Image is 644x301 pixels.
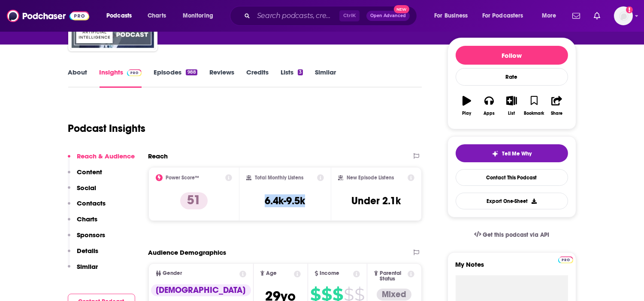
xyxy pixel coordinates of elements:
h2: Total Monthly Listens [255,175,303,181]
button: Contacts [68,199,106,215]
p: Reach & Audience [77,152,135,160]
button: Bookmark [523,90,545,121]
span: Monitoring [183,10,213,22]
p: Similar [77,262,98,271]
h2: Audience Demographics [148,248,227,256]
button: Reach & Audience [68,152,135,168]
button: Export One-Sheet [456,193,568,209]
span: Age [266,271,277,276]
button: Play [456,90,478,121]
div: Rate [456,68,568,86]
img: User Profile [614,6,633,25]
a: Credits [246,68,269,88]
p: Sponsors [77,231,106,239]
button: open menu [100,9,143,23]
button: Social [68,184,97,200]
button: Follow [456,46,568,65]
div: Bookmark [524,111,544,116]
img: Podchaser Pro [558,256,573,263]
input: Search podcasts, credits, & more... [254,9,339,23]
h3: Under 2.1k [352,194,401,207]
span: Gender [163,271,182,276]
div: Search podcasts, credits, & more... [238,6,425,26]
p: Charts [77,215,98,223]
p: Content [77,168,103,176]
img: Podchaser - Follow, Share and Rate Podcasts [7,8,89,24]
span: Logged in as ABolliger [614,6,633,25]
div: 988 [186,69,197,75]
button: Apps [478,90,500,121]
span: Parental Status [380,271,406,282]
h2: Power Score™ [166,175,200,181]
a: InsightsPodchaser Pro [100,68,142,88]
a: Charts [142,9,171,23]
span: Get this podcast via API [483,231,549,238]
p: 51 [180,192,208,209]
img: Podchaser Pro [127,69,142,76]
a: Show notifications dropdown [590,9,604,23]
h3: 6.4k-9.5k [265,194,305,207]
div: [DEMOGRAPHIC_DATA] [151,284,251,296]
div: List [508,111,515,116]
a: Episodes988 [154,68,197,88]
span: For Business [434,10,468,22]
button: Content [68,168,103,184]
div: Play [462,111,471,116]
svg: Add a profile image [626,6,633,13]
h2: New Episode Listens [347,175,394,181]
button: open menu [428,9,479,23]
a: Show notifications dropdown [569,9,584,23]
h2: Reach [148,152,168,160]
a: Contact This Podcast [456,169,568,186]
button: Similar [68,262,98,278]
h1: Podcast Insights [68,122,146,135]
a: Reviews [209,68,234,88]
span: Open Advanced [370,14,406,18]
button: Charts [68,215,98,231]
span: For Podcasters [482,10,523,22]
button: Share [545,90,568,121]
span: Podcasts [106,10,132,22]
button: tell me why sparkleTell Me Why [456,144,568,162]
div: Share [551,111,562,116]
label: My Notes [456,260,568,275]
span: Income [320,271,340,276]
button: Sponsors [68,231,106,247]
span: More [542,10,556,22]
p: Social [77,184,97,192]
a: About [68,68,88,88]
p: Contacts [77,199,106,207]
span: Ctrl K [339,10,360,21]
div: Apps [484,111,495,116]
span: New [394,5,409,13]
p: Details [77,247,99,255]
span: Charts [148,10,166,22]
div: 3 [298,69,303,75]
button: Show profile menu [614,6,633,25]
button: open menu [536,9,567,23]
a: Lists3 [281,68,303,88]
button: Details [68,247,99,262]
span: Tell Me Why [502,150,532,157]
a: Get this podcast via API [467,224,556,245]
a: Pro website [558,255,573,263]
a: Similar [315,68,336,88]
img: tell me why sparkle [492,150,499,157]
div: Mixed [377,289,411,301]
button: Open AdvancedNew [366,11,410,21]
button: List [500,90,523,121]
button: open menu [177,9,224,23]
button: open menu [477,9,536,23]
